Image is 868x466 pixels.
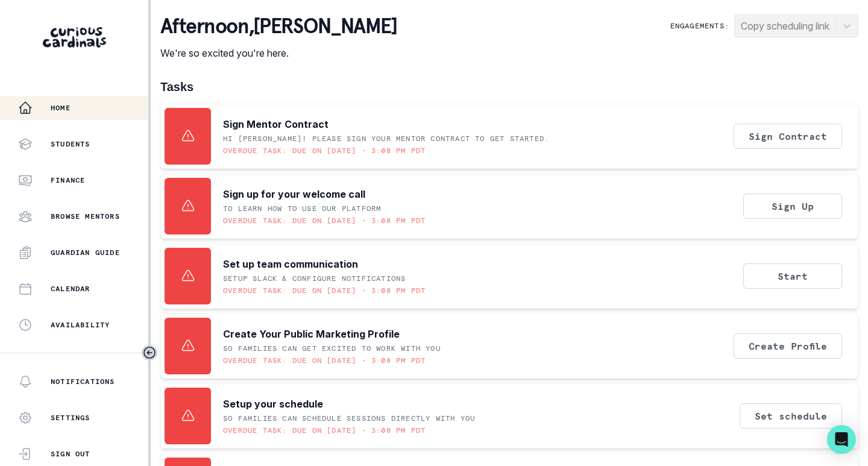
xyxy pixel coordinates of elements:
button: Set schedule [740,403,842,429]
p: Overdue task: Due on [DATE] • 3:08 PM PDT [223,356,426,365]
p: SO FAMILIES CAN SCHEDULE SESSIONS DIRECTLY WITH YOU [223,414,475,423]
p: afternoon , [PERSON_NAME] [160,14,397,39]
h1: Tasks [160,80,858,94]
p: Notifications [51,377,115,386]
p: Sign up for your welcome call [223,187,365,201]
div: Open Intercom Messenger [827,425,856,454]
button: Sign Contract [734,124,842,149]
button: Start [743,263,842,289]
p: To learn how to use our platform [223,204,381,213]
p: Overdue task: Due on [DATE] • 3:08 PM PDT [223,216,426,225]
p: Engagements: [670,21,729,31]
img: Curious Cardinals Logo [43,27,106,48]
p: Overdue task: Due on [DATE] • 3:08 PM PDT [223,146,426,156]
p: Calendar [51,284,90,294]
p: Home [51,103,71,113]
p: Setup Slack & Configure Notifications [223,274,406,283]
p: Sign Mentor Contract [223,117,329,131]
p: Students [51,139,90,149]
p: Settings [51,413,90,423]
button: Toggle sidebar [142,345,157,361]
p: Guardian Guide [51,248,120,257]
p: We're so excited you're here. [160,46,397,60]
p: Sign Out [51,449,90,459]
p: Create Your Public Marketing Profile [223,327,400,341]
p: Browse Mentors [51,212,120,221]
p: Setup your schedule [223,397,323,411]
button: Create Profile [734,333,842,359]
p: Overdue task: Due on [DATE] • 3:08 PM PDT [223,286,426,295]
p: Hi [PERSON_NAME]! Please sign your mentor contract to get started. [223,134,549,143]
p: Availability [51,320,110,330]
button: Sign Up [743,194,842,219]
p: Overdue task: Due on [DATE] • 3:08 PM PDT [223,426,426,435]
p: Set up team communication [223,257,358,271]
p: SO FAMILIES CAN GET EXCITED TO WORK WITH YOU [223,344,441,353]
p: Finance [51,175,85,185]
